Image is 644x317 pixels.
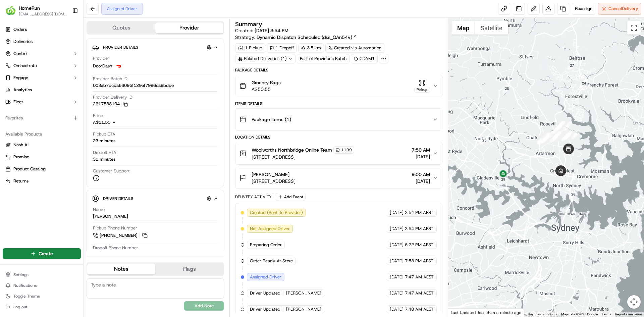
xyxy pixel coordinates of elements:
[3,97,81,107] button: Fleet
[414,80,430,93] button: Pickup
[93,156,115,162] div: 31 minutes
[390,306,404,312] span: [DATE]
[63,97,108,104] span: API Documentation
[7,98,12,103] div: 📗
[3,36,81,47] a: Deliveries
[541,133,550,141] div: 11
[103,196,133,201] span: Driver Details
[155,264,223,274] button: Flags
[13,142,29,148] span: Nash AI
[405,306,434,312] span: 7:48 AM AEST
[13,63,37,69] span: Orchestrate
[412,147,430,153] span: 7:50 AM
[235,101,442,106] div: Items Details
[252,178,296,184] span: [STREET_ADDRESS]
[3,113,81,123] div: Favorites
[528,312,557,317] button: Keyboard shortcuts
[541,135,550,143] div: 17
[93,138,115,144] div: 23 minutes
[92,193,218,204] button: Driver Details
[341,147,352,153] span: 1199
[412,153,430,160] span: [DATE]
[115,62,123,70] img: doordash_logo_v2.png
[3,152,81,162] button: Promise
[568,61,576,70] div: 27
[3,85,81,95] a: Analytics
[93,131,115,137] span: Pickup ETA
[252,147,332,153] span: Woolworths Northbridge Online Team
[615,312,642,316] a: Report a map error
[235,135,442,140] div: Location Details
[93,113,103,119] span: Price
[13,294,40,299] span: Toggle Theme
[13,97,51,104] span: Knowledge Base
[448,308,524,317] div: Last Updated: less than a minute ago
[572,3,595,15] button: Reassign
[13,75,28,81] span: Engage
[540,134,549,142] div: 16
[405,290,434,296] span: 7:47 AM AEST
[286,306,321,312] span: [PERSON_NAME]
[3,140,81,150] button: Nash AI
[575,6,592,12] span: Reassign
[3,60,81,71] button: Orchestrate
[93,232,149,239] button: [PHONE_NUMBER]
[556,121,565,129] div: 5
[450,308,472,317] a: Open this area in Google Maps (opens a new window)
[3,248,81,259] button: Create
[552,131,561,140] div: 9
[257,34,357,41] a: Dynamic Dispatch Scheduled (dss_QAn54v)
[550,134,558,143] div: 18
[390,274,404,280] span: [DATE]
[235,43,265,53] div: 1 Pickup
[250,306,280,312] span: Driver Updated
[5,154,78,160] a: Promise
[286,290,321,296] span: [PERSON_NAME]
[250,258,293,264] span: Order Ready At Store
[235,167,442,189] button: [PERSON_NAME][STREET_ADDRESS]9:00 AM[DATE]
[13,166,46,172] span: Product Catalog
[267,43,297,53] div: 1 Dropoff
[537,135,546,144] div: 14
[563,131,572,140] div: 22
[7,27,122,38] p: Welcome 👋
[93,101,128,107] button: 2617888104
[235,67,442,73] div: Package Details
[450,308,472,317] img: Google
[13,272,29,277] span: Settings
[4,95,54,107] a: 📗Knowledge Base
[235,109,442,130] button: Package Items (1)
[93,76,127,82] span: Provider Batch ID
[325,43,384,53] a: Created via Automation
[565,131,573,140] div: 20
[13,304,27,310] span: Log out
[3,302,81,312] button: Log out
[114,66,122,74] button: Start new chat
[561,312,598,316] span: Map data ©2025 Google
[405,210,433,216] span: 3:54 PM AEST
[5,5,16,16] img: HomeRun
[538,136,547,145] div: 12
[602,312,611,316] a: Terms (opens in new tab)
[546,131,554,140] div: 10
[87,264,155,274] button: Notes
[19,11,67,17] span: [EMAIL_ADDRESS][DOMAIN_NAME]
[39,250,53,257] span: Create
[580,79,588,88] div: 24
[7,64,19,76] img: 1736555255976-a54dd68f-1ca7-489b-9aae-adbdc363a1c4
[13,178,29,184] span: Returns
[3,72,81,83] button: Engage
[3,164,81,174] button: Product Catalog
[252,79,281,86] span: Grocery Bags
[541,135,549,143] div: 15
[390,258,404,264] span: [DATE]
[252,116,291,123] span: Package Items ( 1 )
[93,55,109,61] span: Provider
[87,22,155,33] button: Quotes
[5,142,78,148] a: Nash AI
[3,281,81,290] button: Notifications
[3,270,81,279] button: Settings
[235,142,442,164] button: Woolworths Northbridge Online Team1199[STREET_ADDRESS]7:50 AM[DATE]
[252,171,289,178] span: [PERSON_NAME]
